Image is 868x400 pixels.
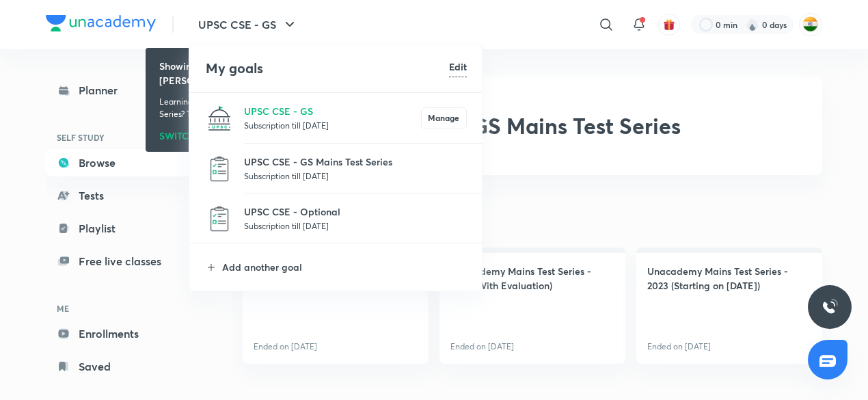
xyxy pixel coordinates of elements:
img: UPSC CSE - Optional [206,205,233,232]
img: UPSC CSE - GS [206,105,233,132]
p: Subscription till [DATE] [244,169,467,183]
h4: My goals [206,58,449,79]
img: UPSC CSE - GS Mains Test Series [206,155,233,183]
p: UPSC CSE - GS [244,104,421,118]
button: Manage [421,107,467,129]
h6: Edit [449,59,467,74]
p: Subscription till [DATE] [244,118,421,132]
p: Subscription till [DATE] [244,219,467,232]
p: UPSC CSE - GS Mains Test Series [244,155,467,169]
p: Add another goal [222,260,467,274]
p: UPSC CSE - Optional [244,204,467,219]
